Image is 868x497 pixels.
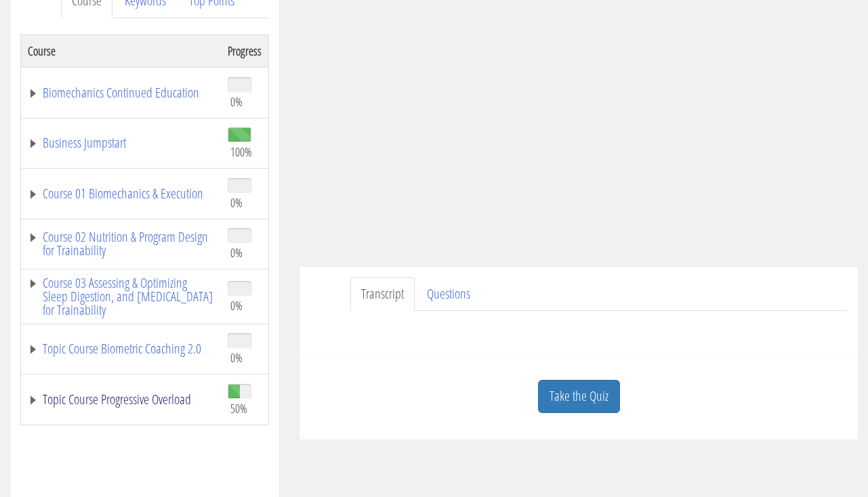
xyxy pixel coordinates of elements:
[350,277,415,311] a: Transcript
[230,144,252,159] span: 100%
[221,35,269,67] th: Progress
[28,276,214,317] a: Course 03 Assessing & Optimizing Sleep Digestion, and [MEDICAL_DATA] for Trainability
[230,401,247,416] span: 50%
[230,195,243,210] span: 0%
[416,277,481,311] a: Questions
[28,187,214,200] a: Course 01 Biomechanics & Execution
[28,136,214,150] a: Business Jumpstart
[230,94,243,109] span: 0%
[28,342,214,355] a: Topic Course Biometric Coaching 2.0
[230,245,243,260] span: 0%
[28,86,214,100] a: Biomechanics Continued Education
[230,298,243,313] span: 0%
[21,35,222,67] th: Course
[230,350,243,365] span: 0%
[28,393,214,406] a: Topic Course Progressive Overload
[28,230,214,257] a: Course 02 Nutrition & Program Design for Trainability
[538,380,620,413] a: Take the Quiz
